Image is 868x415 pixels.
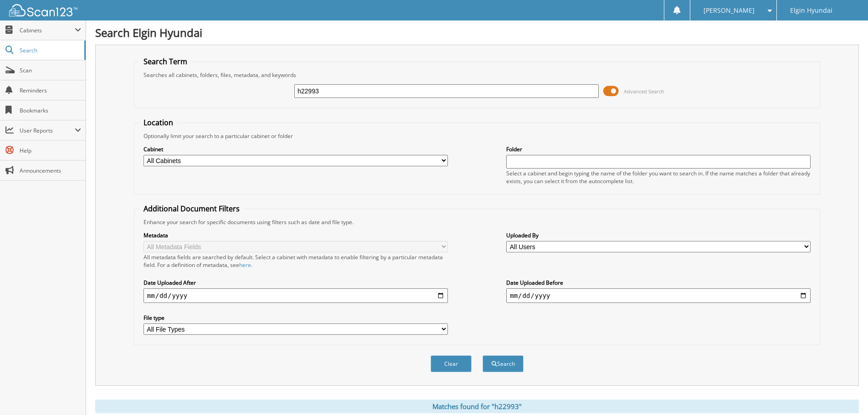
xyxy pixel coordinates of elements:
[144,145,448,153] label: Cabinet
[139,204,244,214] legend: Additional Document Filters
[95,400,859,413] div: Matches found for "h22993"
[624,88,664,95] span: Advanced Search
[139,56,192,67] legend: Search Term
[95,25,859,40] h1: Search Elgin Hyundai
[506,169,811,185] div: Select a cabinet and begin typing the name of the folder you want to search in. If the name match...
[790,8,832,13] span: Elgin Hyundai
[144,288,448,303] input: start
[144,279,448,287] label: Date Uploaded After
[20,67,81,74] span: Scan
[506,279,811,287] label: Date Uploaded Before
[20,147,81,154] span: Help
[20,127,75,134] span: User Reports
[144,253,448,269] div: All metadata fields are searched by default. Select a cabinet with metadata to enable filtering b...
[20,46,80,54] span: Search
[139,71,815,79] div: Searches all cabinets, folders, files, metadata, and keywords
[139,218,815,226] div: Enhance your search for specific documents using filters such as date and file type.
[20,26,75,34] span: Cabinets
[239,261,251,269] a: here
[20,107,81,114] span: Bookmarks
[20,87,81,94] span: Reminders
[704,8,755,13] span: [PERSON_NAME]
[431,355,472,372] button: Clear
[20,167,81,174] span: Announcements
[9,4,77,16] img: scan123-logo-white.svg
[144,231,448,239] label: Metadata
[506,288,811,303] input: end
[139,132,815,140] div: Optionally limit your search to a particular cabinet or folder
[506,231,811,239] label: Uploaded By
[144,314,448,322] label: File type
[506,145,811,153] label: Folder
[483,355,524,372] button: Search
[139,118,178,128] legend: Location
